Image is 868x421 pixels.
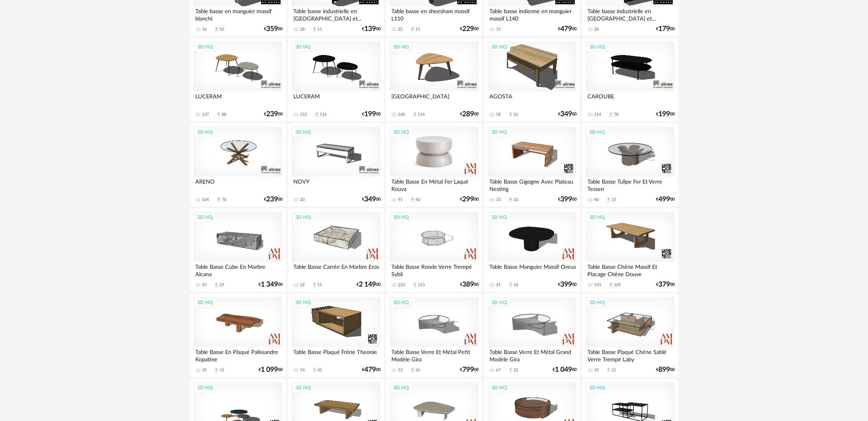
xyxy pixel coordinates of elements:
div: Table Basse En Plaqué Palissandre Kopatine [193,347,282,363]
div: 70 [222,197,226,203]
div: Table Basse Carrée En Marbre Eros [291,262,381,277]
div: 114 [418,112,425,117]
div: € 00 [264,26,282,32]
div: 3D HQ [390,42,412,52]
div: € 00 [362,197,381,202]
div: 29 [219,282,224,288]
div: AGOSTA [487,91,577,107]
div: Table Basse Chêne Massif Et Placage Chêne Douve [586,262,675,277]
div: € 00 [264,197,282,202]
a: 3D HQ [GEOGRAPHIC_DATA] 160 Download icon 114 €28900 [386,38,482,122]
div: Table Basse Ronde Verre Trempé Sybil [389,262,479,277]
div: 153 [300,112,307,117]
div: 10 [513,197,518,203]
div: € 00 [362,26,381,32]
div: Table basse industrielle en [GEOGRAPHIC_DATA] et... [291,6,381,22]
div: € 00 [656,282,675,287]
div: 3D HQ [390,297,412,308]
a: 3D HQ Table Basse Verre Et Métal Grand Modèle Gira 67 Download icon 25 €1 04900 [484,294,580,377]
a: 3D HQ Table Basse Plaqué Chêne Sablé Verre Trempé Laby 39 Download icon 21 €89900 [582,294,678,377]
div: 40 [594,197,599,203]
span: Download icon [216,112,222,117]
span: Download icon [214,26,219,32]
span: Download icon [314,112,320,117]
div: € 00 [258,367,282,373]
div: 116 [320,112,327,117]
div: 109 [614,282,621,288]
div: 114 [594,112,601,117]
span: Download icon [412,282,418,288]
div: Table Basse Verre Et Métal Grand Modèle Gira [487,347,577,363]
a: 3D HQ Table Basse Tulipe Fer Et Verre Tessen 40 Download icon 15 €49900 [582,123,678,207]
div: € 00 [460,282,479,287]
a: 3D HQ Table Basse Plaqué Frêne Theonie 74 Download icon 41 €47900 [288,294,384,377]
div: Table Basse Plaqué Frêne Theonie [291,347,381,363]
div: 3D HQ [488,297,510,308]
a: 3D HQ Table Basse Cube En Marbre Alcana 59 Download icon 29 €1 34900 [190,208,286,292]
div: 15 [317,282,322,288]
div: 22 [300,282,305,288]
div: Table basse en sheesham massif L110 [389,6,479,22]
div: € 00 [558,282,577,287]
span: Download icon [508,282,513,288]
div: 59 [202,282,207,288]
span: 499 [658,197,670,202]
a: 3D HQ Table Basse Chêne Massif Et Placage Chêne Douve 193 Download icon 109 €37900 [582,208,678,292]
div: 10 [219,27,224,32]
div: 3D HQ [488,42,510,52]
div: 160 [398,112,405,117]
span: 239 [266,197,278,202]
span: 239 [266,112,278,117]
div: € 00 [553,367,577,373]
div: € 00 [656,367,675,373]
div: € 00 [558,112,577,117]
div: 40 [415,197,420,203]
div: 26 [415,368,420,373]
span: Download icon [214,367,219,373]
div: 3D HQ [488,383,510,393]
div: € 00 [558,26,577,32]
div: 104 [202,197,209,203]
div: 3D HQ [292,212,314,222]
div: 20 [300,197,305,203]
span: Download icon [312,26,317,32]
div: Table Basse Gigogne Avec Plateau Nesting [487,177,577,192]
span: 289 [462,112,474,117]
div: 33 [496,197,501,203]
div: 74 [300,368,305,373]
div: € 00 [362,367,381,373]
div: 3D HQ [488,212,510,222]
div: 15 [496,27,501,32]
div: 39 [202,368,207,373]
div: 39 [594,368,599,373]
div: € 00 [656,197,675,202]
span: Download icon [606,367,611,373]
span: Download icon [216,197,222,203]
span: 389 [462,282,474,287]
a: 3D HQ Table Basse Ronde Verre Trempé Sybil 233 Download icon 153 €38900 [386,208,482,292]
span: 479 [560,26,572,32]
div: 3D HQ [586,42,608,52]
div: 3D HQ [586,127,608,137]
span: 2 149 [359,282,376,287]
span: Download icon [412,112,418,117]
a: 3D HQ LUCERAM 153 Download icon 116 €19900 [288,38,384,122]
span: 899 [658,367,670,373]
div: CAROUBE [586,91,675,107]
span: 229 [462,26,474,32]
div: € 00 [460,112,479,117]
div: 3D HQ [292,383,314,393]
div: 26 [513,112,518,117]
div: 3D HQ [194,42,216,52]
div: LUCERAM [291,91,381,107]
span: 199 [364,112,376,117]
span: Download icon [508,367,513,373]
div: [GEOGRAPHIC_DATA] [389,91,479,107]
span: Download icon [410,367,415,373]
a: 3D HQ LUCERAM 137 Download icon 88 €23900 [190,38,286,122]
div: € 00 [258,282,282,287]
div: 18 [513,282,518,288]
span: 359 [266,26,278,32]
div: LUCERAM [193,91,282,107]
a: 3D HQ Table Basse Manguier Massif Oreus 41 Download icon 18 €39900 [484,208,580,292]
